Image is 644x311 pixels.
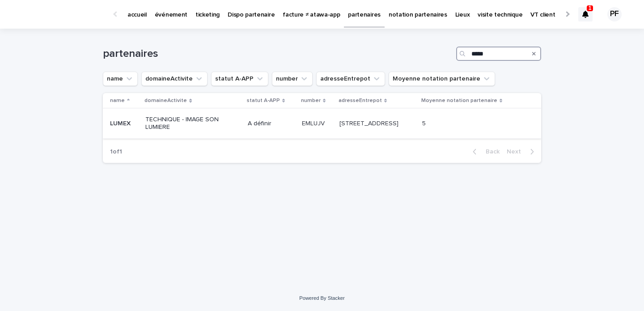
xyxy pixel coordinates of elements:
button: Back [466,148,503,156]
p: 1 [589,5,592,11]
p: EMLUJV [302,118,326,128]
button: name [103,72,138,86]
p: A définir [248,120,295,128]
p: domaineActivite [144,96,187,106]
p: statut A-APP [247,96,280,106]
img: Ls34BcGeRexTGTNfXpUC [18,5,105,23]
button: Next [503,148,541,156]
span: Back [480,149,500,155]
button: adresseEntrepot [316,72,385,86]
p: [STREET_ADDRESS] [339,118,400,128]
p: TECHNIQUE - IMAGE SON LUMIERE [145,116,220,131]
div: 1 [578,7,593,21]
h1: partenaires [103,47,453,60]
span: Next [507,149,526,155]
p: name [110,96,125,106]
p: 1 of 1 [103,141,129,163]
input: Search [456,47,541,61]
button: statut A-APP [211,72,268,86]
p: Moyenne notation partenaire [421,96,497,106]
a: Powered By Stacker [299,295,344,301]
tr: LUMEXLUMEX TECHNIQUE - IMAGE SON LUMIEREA définirEMLUJVEMLUJV [STREET_ADDRESS][STREET_ADDRESS] 55 [103,109,541,139]
p: adresseEntrepot [339,96,382,106]
button: Moyenne notation partenaire [389,72,495,86]
p: LUMEX [110,118,132,128]
div: PF [607,7,622,21]
p: number [301,96,321,106]
button: domaineActivite [141,72,208,86]
p: 5 [422,118,428,128]
button: number [272,72,313,86]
